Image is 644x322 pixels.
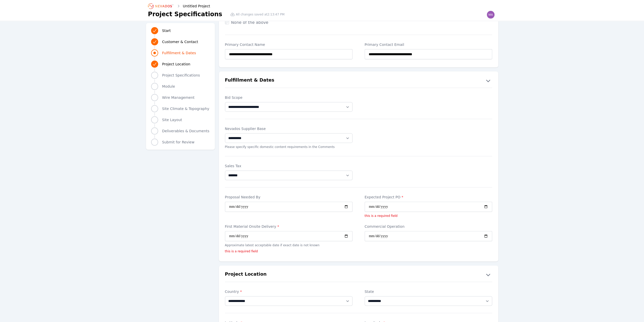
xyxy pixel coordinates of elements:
[225,224,352,229] label: First Material Onsite Delivery
[162,50,196,55] span: Fulfillment & Dates
[162,73,200,78] span: Project Specifications
[225,243,352,247] p: Approximate latest acceptable date if exact date is not known
[225,289,352,294] label: Country
[162,39,198,44] span: Customer & Contact
[162,62,191,67] span: Project Location
[225,95,352,100] label: Bid Scope
[162,28,171,33] span: Start
[487,11,495,19] img: marshall@louthcallanrenewables.com
[162,95,195,100] span: Wire Management
[225,195,352,200] label: Proposal Needed By
[162,140,195,145] span: Submit for Review
[219,77,498,85] button: Fulfillment & Dates
[365,42,492,47] label: Primary Contact Email
[162,117,182,122] span: Site Layout
[365,289,492,294] label: State
[225,20,229,24] input: None of the above
[225,77,274,85] h2: Fulfillment & Dates
[365,195,492,200] label: Expected Project PO
[225,42,352,47] label: Primary Contact Name
[225,126,352,131] label: Nevados Supplier Base
[225,20,268,25] label: None of the above
[162,84,175,89] span: Module
[225,249,352,253] p: this is a required field
[219,271,498,279] button: Project Location
[176,4,210,9] div: Untitled Project
[162,128,210,134] span: Deliverables & Documents
[225,271,267,279] h2: Project Location
[162,106,209,111] span: Site Climate & Topography
[225,145,352,149] p: Please specify specific domestic content requirements in the Comments
[236,12,284,16] span: All changes saved at 2:13:47 PM
[151,26,210,147] nav: Progress
[365,214,492,218] p: this is a required field
[225,163,352,168] label: Sales Tax
[148,10,222,18] h1: Project Specifications
[148,2,210,10] nav: Breadcrumb
[365,224,492,229] label: Commercial Operation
